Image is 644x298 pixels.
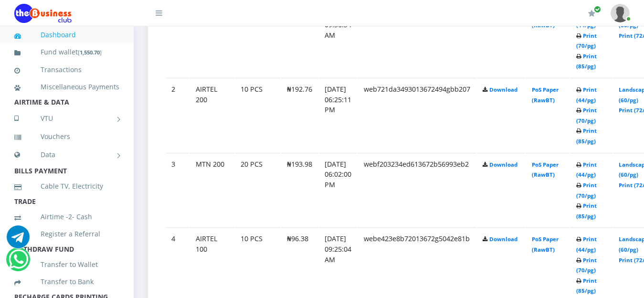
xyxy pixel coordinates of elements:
a: Print (70/pg) [576,256,597,274]
a: Register a Referral [14,223,119,245]
a: Dashboard [14,24,119,46]
a: Miscellaneous Payments [14,76,119,98]
a: Download [489,161,517,168]
td: [DATE] 06:25:11 PM [319,78,357,152]
span: Renew/Upgrade Subscription [594,6,601,13]
a: Transactions [14,59,119,81]
a: Chat for support [9,255,28,271]
a: PoS Paper (RawBT) [532,235,559,253]
a: VTU [14,106,119,130]
td: MTN 100 [190,3,234,77]
a: Print (44/pg) [576,86,597,104]
img: Logo [14,4,72,23]
td: MTN 200 [190,153,234,227]
td: ₦193.98 [281,153,318,227]
b: 1,550.70 [80,49,100,56]
a: Cable TV, Electricity [14,175,119,197]
a: Fund wallet[1,550.70] [14,41,119,64]
td: 10 PCS [235,78,280,152]
td: 2 [166,78,189,152]
a: PoS Paper (RawBT) [532,161,559,179]
td: 1 [166,3,189,77]
td: AIRTEL 200 [190,78,234,152]
td: ₦96.99 [281,3,318,77]
td: web2b151d3834136722237a8386 [358,3,476,77]
td: webf203234ed613672b56993eb2 [358,153,476,227]
td: 20 PCS [235,153,280,227]
a: Print (85/pg) [576,53,597,70]
td: [DATE] 06:02:00 PM [319,153,357,227]
a: PoS Paper (RawBT) [532,86,559,104]
a: Print (85/pg) [576,202,597,220]
a: Download [489,235,517,243]
a: Print (85/pg) [576,277,597,295]
a: Print (44/pg) [576,235,597,253]
a: Print (44/pg) [576,161,597,179]
a: Print (70/pg) [576,106,597,124]
td: 20 PCS [235,3,280,77]
small: [ ] [78,49,102,56]
a: Transfer to Bank [14,271,119,293]
a: Print (70/pg) [576,32,597,50]
a: Print (85/pg) [576,127,597,145]
a: Chat for support [7,233,30,248]
td: web721da3493013672494gbb207 [358,78,476,152]
td: 3 [166,153,189,227]
td: [DATE] 09:36:34 AM [319,3,357,77]
a: Transfer to Wallet [14,254,119,276]
a: Airtime -2- Cash [14,206,119,228]
td: ₦192.76 [281,78,318,152]
a: Print (70/pg) [576,181,597,199]
img: User [611,4,630,22]
a: Data [14,143,119,167]
i: Renew/Upgrade Subscription [588,10,595,17]
a: Vouchers [14,126,119,148]
a: Download [489,86,517,93]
